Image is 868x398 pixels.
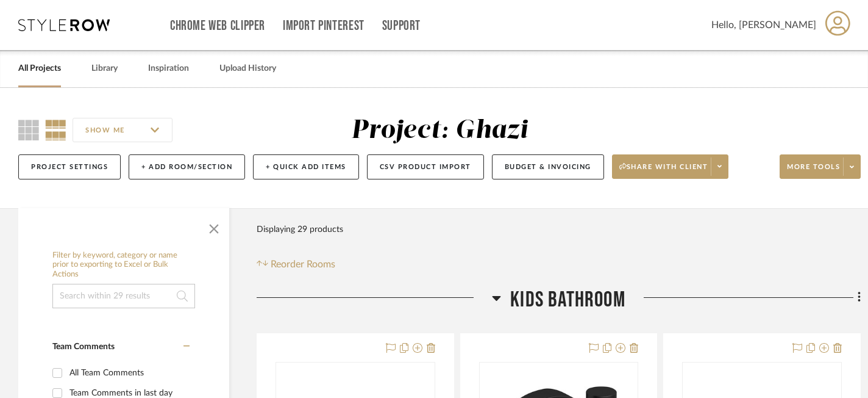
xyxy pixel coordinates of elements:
[202,214,226,239] button: Close
[382,21,421,31] a: Support
[492,154,604,179] button: Budget & Invoicing
[257,257,335,272] button: Reorder Rooms
[219,60,276,77] a: Upload History
[69,363,187,383] div: All Team Comments
[283,21,365,31] a: Import Pinterest
[18,154,121,179] button: Project Settings
[253,154,359,179] button: + Quick Add Items
[18,60,61,77] a: All Projects
[52,342,115,351] span: Team Comments
[711,18,816,32] span: Hello, [PERSON_NAME]
[148,60,189,77] a: Inspiration
[351,118,528,143] div: Project: Ghazi
[91,60,118,77] a: Library
[787,162,840,181] span: More tools
[52,284,195,308] input: Search within 29 results
[52,251,195,280] h6: Filter by keyword, category or name prior to exporting to Excel or Bulk Actions
[271,257,335,272] span: Reorder Rooms
[612,154,729,179] button: Share with client
[129,154,245,179] button: + Add Room/Section
[510,287,625,313] span: Kids Bathroom
[367,154,484,179] button: CSV Product Import
[780,154,861,179] button: More tools
[257,217,343,242] div: Displaying 29 products
[170,21,265,31] a: Chrome Web Clipper
[619,162,708,181] span: Share with client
